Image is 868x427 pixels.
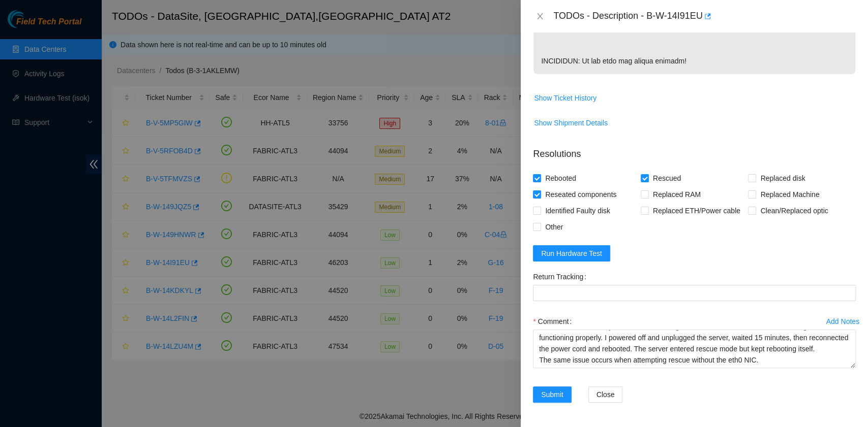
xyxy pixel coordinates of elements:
[533,269,590,285] label: Return Tracking
[596,389,615,400] span: Close
[533,90,597,106] button: Show Ticket History
[553,8,856,24] div: TODOs - Description - B-W-14I91EU
[533,245,610,261] button: Run Hardware Test
[588,386,623,403] button: Close
[533,330,856,368] textarea: Comment
[649,170,685,186] span: Rescued
[649,186,705,203] span: Replaced RAM
[756,170,809,186] span: Replaced disk
[533,12,547,21] button: Close
[826,313,860,330] button: Add Notes
[534,117,608,128] span: Show Shipment Details
[533,115,608,131] button: Show Shipment Details
[541,203,614,219] span: Identified Faulty disk
[541,170,580,186] span: Rebooted
[533,285,856,301] input: Return Tracking
[541,248,602,259] span: Run Hardware Test
[756,203,832,219] span: Clean/Replaced optic
[533,139,856,161] p: Resolutions
[826,318,859,325] div: Add Notes
[541,219,567,235] span: Other
[541,186,620,203] span: Reseated components
[534,92,596,104] span: Show Ticket History
[533,313,576,330] label: Comment
[536,12,544,20] span: close
[756,186,823,203] span: Replaced Machine
[649,203,744,219] span: Replaced ETH/Power cable
[541,389,563,400] span: Submit
[533,386,572,403] button: Submit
